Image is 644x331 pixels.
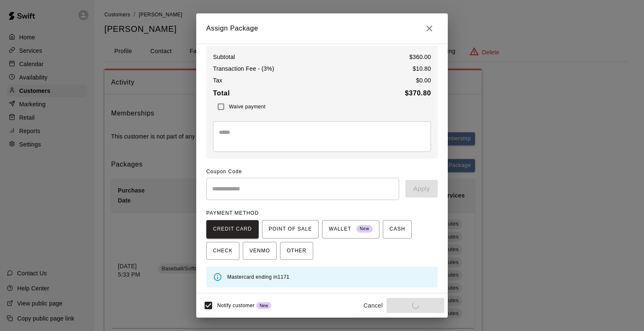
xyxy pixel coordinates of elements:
[390,223,405,236] span: CASH
[213,53,235,61] p: Subtotal
[213,244,233,258] span: CHECK
[360,298,387,313] button: Cancel
[243,242,277,260] button: VENMO
[356,223,373,235] span: New
[206,165,438,179] span: Coupon Code
[413,64,431,73] p: $ 10.80
[322,220,379,239] button: WALLET New
[416,76,431,85] p: $ 0.00
[329,223,373,236] span: WALLET
[405,90,431,97] b: $ 370.80
[213,76,222,85] p: Tax
[280,242,313,260] button: OTHER
[269,223,312,236] span: POINT OF SALE
[262,220,319,239] button: POINT OF SALE
[249,244,270,258] span: VENMO
[213,64,274,73] p: Transaction Fee - (3%)
[217,303,254,308] span: Notify customer
[213,90,230,97] b: Total
[206,210,259,216] span: PAYMENT METHOD
[227,274,289,280] span: Mastercard ending in 1171
[383,220,412,239] button: CASH
[196,13,448,44] h2: Assign Package
[256,303,271,308] span: New
[229,104,265,110] span: Waive payment
[213,223,252,236] span: CREDIT CARD
[409,53,431,61] p: $ 360.00
[421,20,438,37] button: Close
[287,244,306,258] span: OTHER
[206,220,259,239] button: CREDIT CARD
[206,242,239,260] button: CHECK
